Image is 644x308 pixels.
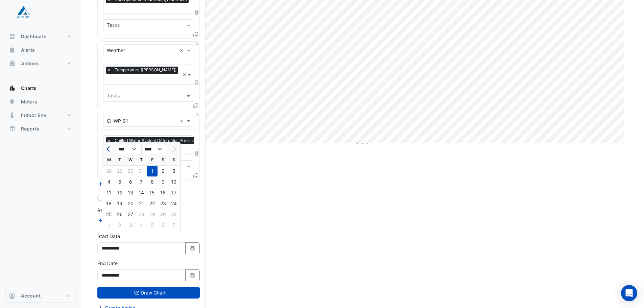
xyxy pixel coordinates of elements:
[158,166,168,176] div: 2
[21,33,47,40] span: Dashboard
[106,137,112,144] span: ×
[136,176,147,187] div: Thursday, August 7, 2025
[168,176,179,187] div: 10
[158,176,168,187] div: Saturday, August 9, 2025
[9,47,16,53] app-icon: Alerts
[103,198,114,209] div: 18
[183,71,187,78] span: Clear
[125,166,136,176] div: 30
[103,166,114,176] div: 28
[103,166,114,176] div: Monday, July 28, 2025
[114,176,125,187] div: 5
[194,80,200,86] span: Choose Function
[9,98,16,105] app-icon: Meters
[97,207,133,214] label: Reference Lines
[147,166,158,176] div: 1
[193,173,198,179] span: Clone Favourites and Tasks from this Equipment to other Equipment
[97,180,138,188] button: Add Equipment
[136,198,147,209] div: Thursday, August 21, 2025
[136,187,147,198] div: Thursday, August 14, 2025
[9,85,16,92] app-icon: Charts
[9,33,16,40] app-icon: Dashboard
[114,209,125,220] div: Tuesday, August 26, 2025
[125,166,136,176] div: Wednesday, July 30, 2025
[147,166,158,176] div: Friday, August 1, 2025
[195,42,199,46] button: Close
[113,137,244,144] span: Chilled Water System Differential Pressure - Plantroom, Plantroom
[158,176,168,187] div: 9
[114,166,125,176] div: Tuesday, July 29, 2025
[103,176,114,187] div: 4
[5,81,76,95] button: Charts
[21,292,41,299] span: Account
[168,155,179,165] div: S
[136,166,147,176] div: Thursday, July 31, 2025
[621,285,637,301] div: Open Intercom Messenger
[168,166,179,176] div: Sunday, August 3, 2025
[8,5,39,19] img: Company Logo
[114,187,125,198] div: 12
[5,95,76,109] button: Meters
[103,209,114,220] div: 25
[103,198,114,209] div: Monday, August 18, 2025
[97,260,118,267] label: End Date
[168,198,179,209] div: Sunday, August 24, 2025
[147,187,158,198] div: 15
[114,209,125,220] div: 26
[21,47,35,53] span: Alerts
[5,57,76,70] button: Actions
[158,155,168,165] div: S
[193,32,198,38] span: Clone Favourites and Tasks from this Equipment to other Equipment
[136,166,147,176] div: 31
[147,187,158,198] div: Friday, August 15, 2025
[97,233,120,240] label: Start Date
[106,67,112,73] span: ×
[193,1,197,8] span: Clear
[114,166,125,176] div: 29
[105,144,113,155] button: Previous month
[5,30,76,43] button: Dashboard
[147,176,158,187] div: 8
[106,92,120,101] div: Tasks
[147,198,158,209] div: 22
[125,176,136,187] div: Wednesday, August 6, 2025
[9,125,16,132] app-icon: Reports
[147,176,158,187] div: Friday, August 8, 2025
[147,198,158,209] div: Friday, August 22, 2025
[190,245,196,251] fa-icon: Select Date
[125,187,136,198] div: Wednesday, August 13, 2025
[158,187,168,198] div: 16
[97,287,200,299] button: Draw Chart
[114,176,125,187] div: Tuesday, August 5, 2025
[5,43,76,57] button: Alerts
[114,198,125,209] div: Tuesday, August 19, 2025
[168,187,179,198] div: 17
[158,198,168,209] div: 23
[125,198,136,209] div: Wednesday, August 20, 2025
[193,102,198,108] span: Clone Favourites and Tasks from this Equipment to other Equipment
[114,187,125,198] div: Tuesday, August 12, 2025
[125,209,136,220] div: Wednesday, August 27, 2025
[113,67,178,73] span: Temperature (Celcius)
[97,217,148,224] button: Add Reference Line
[158,166,168,176] div: Saturday, August 2, 2025
[9,112,16,119] app-icon: Indoor Env
[5,289,76,303] button: Account
[180,117,185,124] span: Clear
[147,155,158,165] div: F
[194,9,200,15] span: Choose Function
[125,187,136,198] div: 13
[21,125,39,132] span: Reports
[114,198,125,209] div: 19
[103,187,114,198] div: 11
[168,166,179,176] div: 3
[103,176,114,187] div: Monday, August 4, 2025
[125,155,136,165] div: W
[158,198,168,209] div: Saturday, August 23, 2025
[194,150,200,156] span: Choose Function
[116,144,141,154] select: Select month
[125,198,136,209] div: 20
[5,122,76,136] button: Reports
[136,187,147,198] div: 14
[9,60,16,67] app-icon: Actions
